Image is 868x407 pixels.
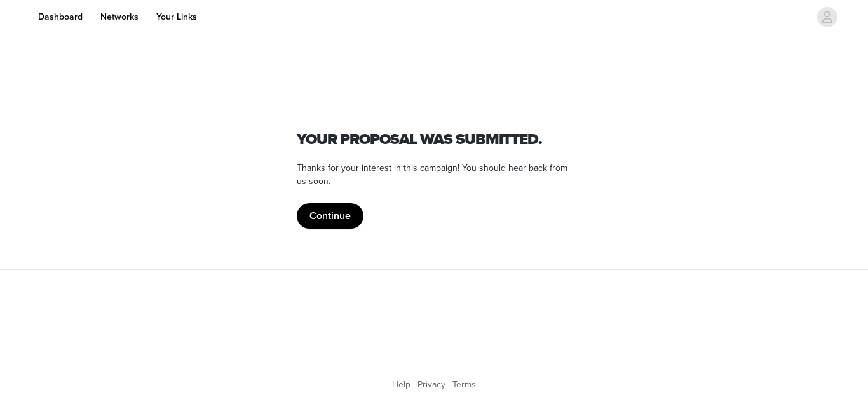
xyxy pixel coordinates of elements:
p: Thanks for your interest in this campaign! You should hear back from us soon. [297,161,571,188]
a: Dashboard [31,3,90,31]
span: | [413,379,415,390]
button: Continue [297,203,363,229]
h1: Your proposal was submitted. [297,128,571,151]
a: Privacy [417,379,445,390]
div: avatar [821,7,833,27]
span: | [448,379,450,390]
a: Terms [452,379,476,390]
a: Help [392,379,410,390]
a: Networks [93,3,146,31]
a: Your Links [149,3,205,31]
